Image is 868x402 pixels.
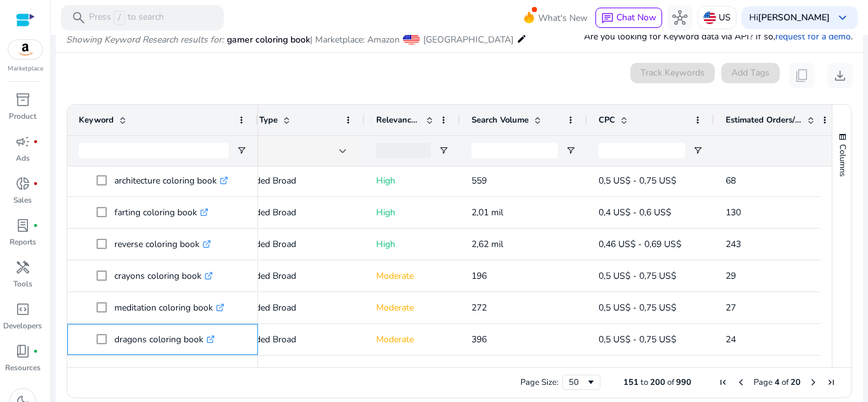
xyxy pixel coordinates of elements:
[471,143,558,158] input: Search Volume Filter Input
[693,145,703,156] button: Open Filter Menu
[599,270,676,282] span: 0,5 US$ - 0,75 US$
[16,152,30,164] p: Ads
[517,31,527,46] mat-icon: edit
[520,377,559,388] div: Page Size:
[114,11,125,25] span: /
[562,375,600,390] div: Page Size
[71,10,86,25] span: search
[376,199,449,225] p: High
[726,206,741,218] span: 130
[471,175,487,187] span: 559
[15,134,31,149] span: campaign
[726,333,736,345] span: 24
[9,111,36,122] p: Product
[736,377,746,387] div: Previous Page
[15,218,31,233] span: lab_profile
[726,175,736,187] span: 68
[667,5,693,30] button: hub
[599,206,671,218] span: 0,4 US$ - 0,6 US$
[310,34,400,46] span: | Marketplace: Amazon
[790,377,801,388] span: 20
[233,295,353,321] p: Extended Broad
[33,139,38,144] span: fiber_manual_record
[616,11,656,23] span: Chat Now
[599,114,615,126] span: CPC
[726,302,736,314] span: 27
[775,377,780,388] span: 4
[5,362,41,373] p: Resources
[676,377,691,388] span: 990
[599,238,681,250] span: 0,46 US$ - 0,69 US$
[423,34,513,46] span: [GEOGRAPHIC_DATA]
[79,114,114,126] span: Keyword
[758,11,830,23] b: [PERSON_NAME]
[233,199,353,225] p: Extended Broad
[8,64,43,74] p: Marketplace
[114,263,213,289] p: crayons coloring book
[650,377,665,388] span: 200
[471,114,529,126] span: Search Volume
[66,34,224,46] i: Showing Keyword Research results for:
[114,295,224,321] p: meditation coloring book
[667,377,674,388] span: of
[376,263,449,289] p: Moderate
[749,13,830,22] p: Hi
[471,270,487,282] span: 196
[233,326,353,352] p: Extended Broad
[376,231,449,257] p: High
[808,377,818,387] div: Next Page
[827,63,853,88] button: download
[538,7,588,29] span: What's New
[15,260,31,275] span: handyman
[13,278,32,290] p: Tools
[233,263,353,289] p: Extended Broad
[599,175,676,187] span: 0,5 US$ - 0,75 US$
[837,144,848,177] span: Columns
[719,6,731,29] p: US
[641,377,648,388] span: to
[33,223,38,228] span: fiber_manual_record
[471,333,487,345] span: 396
[782,377,789,388] span: of
[114,199,208,225] p: farting coloring book
[835,10,850,25] span: keyboard_arrow_down
[726,114,802,126] span: Estimated Orders/Month
[79,143,229,158] input: Keyword Filter Input
[114,231,211,257] p: reverse coloring book
[754,377,773,388] span: Page
[376,114,421,126] span: Relevance Score
[601,12,614,25] span: chat
[566,145,576,156] button: Open Filter Menu
[826,377,836,387] div: Last Page
[471,206,503,218] span: 2,01 mil
[15,302,31,317] span: code_blocks
[569,377,586,388] div: 50
[376,326,449,352] p: Moderate
[233,168,353,194] p: Extended Broad
[599,333,676,345] span: 0,5 US$ - 0,75 US$
[599,302,676,314] span: 0,5 US$ - 0,75 US$
[376,295,449,321] p: Moderate
[15,176,31,191] span: donut_small
[726,238,741,250] span: 243
[376,168,449,194] p: High
[672,10,688,25] span: hub
[236,145,247,156] button: Open Filter Menu
[33,181,38,186] span: fiber_manual_record
[114,168,228,194] p: architecture coloring book
[8,40,43,59] img: amazon.svg
[3,320,42,332] p: Developers
[832,68,848,83] span: download
[623,377,639,388] span: 151
[89,11,164,25] p: Press to search
[595,8,662,28] button: chatChat Now
[726,270,736,282] span: 29
[471,238,503,250] span: 2,62 mil
[15,92,31,107] span: inventory_2
[10,236,36,248] p: Reports
[233,231,353,257] p: Extended Broad
[114,326,215,352] p: dragons coloring book
[599,143,685,158] input: CPC Filter Input
[718,377,728,387] div: First Page
[471,302,487,314] span: 272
